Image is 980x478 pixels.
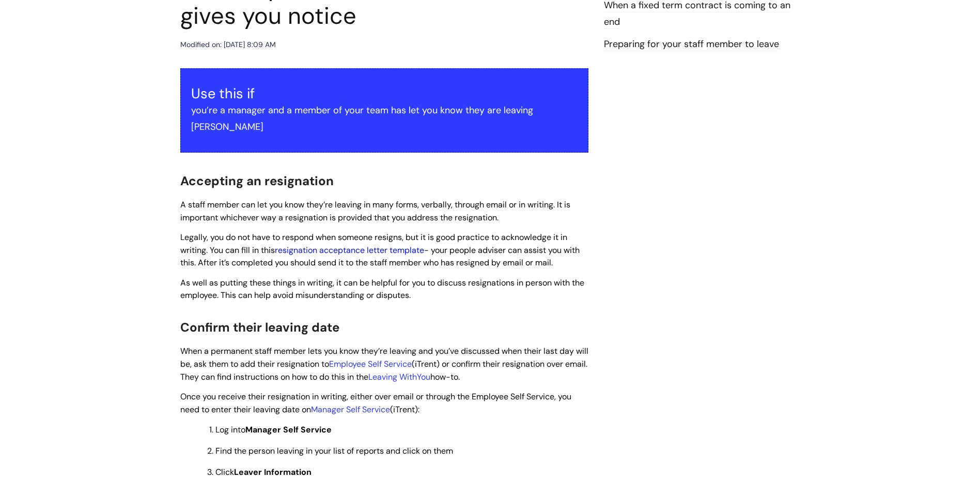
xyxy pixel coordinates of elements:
a: Leaving WithYou [368,371,430,382]
strong: Leaver Information [234,467,312,477]
span: As well as putting these things in writing, it can be helpful for you to discuss resignations in ... [180,277,584,301]
span: When a permanent staff member lets you know they’re leaving and you’ve discussed when their last ... [180,346,588,382]
strong: Manager Self Service [245,424,332,435]
span: Find the person leaving in your list of reports and click on them [215,445,453,456]
span: Legally, you do not have to respond when someone resigns, but it is good practice to acknowledge ... [180,232,580,268]
span: Accepting an resignation [180,173,334,189]
a: resignation acceptance letter template [275,245,424,256]
a: Employee Self Service [329,358,412,369]
span: Log into [215,424,332,435]
div: Modified on: [DATE] 8:09 AM [180,38,276,51]
span: Confirm their leaving date [180,319,339,335]
a: Manager Self Service [311,404,390,415]
span: Click [215,467,312,477]
a: Preparing for your staff member to leave [604,38,779,51]
h3: Use this if [191,85,578,102]
span: A staff member can let you know they’re leaving in many forms, verbally, through email or in writ... [180,199,570,223]
p: you’re a manager and a member of your team has let you know they are leaving [PERSON_NAME] [191,102,578,136]
span: Once you receive their resignation in writing, either over email or through the Employee Self Ser... [180,391,571,415]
